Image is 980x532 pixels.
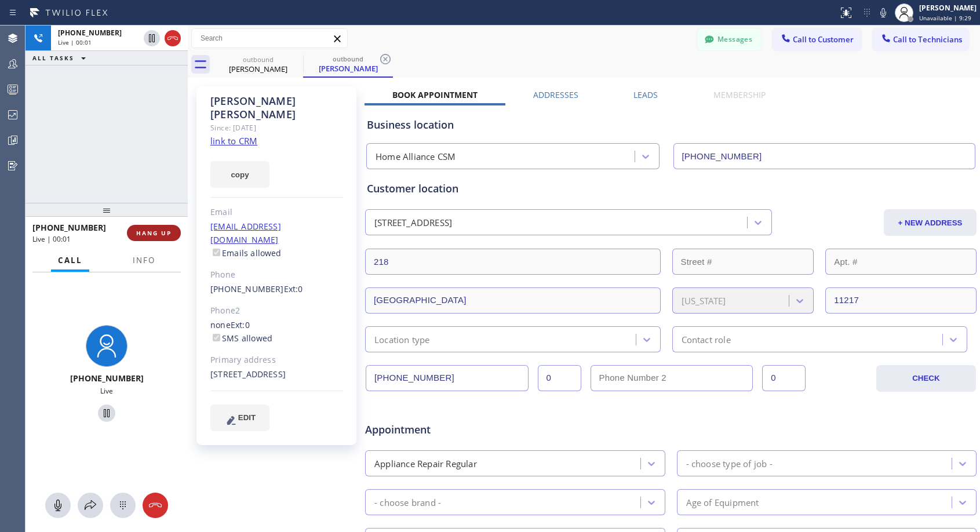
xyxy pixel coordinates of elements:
[876,365,976,392] button: CHECK
[210,161,269,188] button: copy
[192,29,347,48] input: Search
[374,457,477,470] div: Appliance Repair Regular
[365,287,661,314] input: City
[873,28,968,50] button: Call to Technicians
[98,405,115,422] button: Hold Customer
[682,333,731,346] div: Contact role
[210,135,257,147] a: link to CRM
[376,150,456,163] div: Home Alliance CSM
[304,54,392,63] div: outbound
[78,493,103,518] button: Open directory
[367,117,975,133] div: Business location
[213,249,220,256] input: Emails allowed
[673,143,976,169] input: Phone Number
[58,255,82,265] span: Call
[392,89,478,100] label: Book Appointment
[672,249,814,275] input: Street #
[210,94,343,121] div: [PERSON_NAME] [PERSON_NAME]
[32,234,71,244] span: Live | 00:01
[110,493,136,518] button: Open dialpad
[45,493,71,518] button: Mute
[133,255,155,265] span: Info
[893,34,962,45] span: Call to Technicians
[773,28,861,50] button: Call to Customer
[374,333,430,346] div: Location type
[591,365,753,391] input: Phone Number 2
[210,304,343,318] div: Phone2
[51,249,89,272] button: Call
[210,206,343,219] div: Email
[713,89,766,100] label: Membership
[58,38,92,46] span: Live | 00:01
[238,413,256,422] span: EDIT
[58,28,122,38] span: [PHONE_NUMBER]
[210,333,272,344] label: SMS allowed
[210,405,269,431] button: EDIT
[284,283,303,294] span: Ext: 0
[686,495,759,509] div: Age of Equipment
[367,181,975,196] div: Customer location
[210,283,284,294] a: [PHONE_NUMBER]
[213,334,220,341] input: SMS allowed
[374,216,452,229] div: [STREET_ADDRESS]
[32,222,106,233] span: [PHONE_NUMBER]
[136,229,172,237] span: HANG UP
[304,63,392,74] div: [PERSON_NAME]
[100,386,113,396] span: Live
[538,365,581,391] input: Ext.
[365,249,661,275] input: Address
[210,319,343,345] div: none
[126,249,162,272] button: Info
[533,89,578,100] label: Addresses
[165,30,181,46] button: Hang up
[825,287,977,314] input: ZIP
[697,28,761,50] button: Messages
[214,55,302,64] div: outbound
[144,30,160,46] button: Hold Customer
[70,373,144,384] span: [PHONE_NUMBER]
[210,368,343,381] div: [STREET_ADDRESS]
[304,52,392,76] div: Sarah Burnes
[633,89,658,100] label: Leads
[366,365,529,391] input: Phone Number
[210,247,282,258] label: Emails allowed
[210,121,343,134] div: Since: [DATE]
[127,225,181,241] button: HANG UP
[793,34,854,45] span: Call to Customer
[365,422,567,438] span: Appointment
[210,354,343,367] div: Primary address
[214,52,302,78] div: Sarah Burnes
[919,3,977,13] div: [PERSON_NAME]
[214,64,302,74] div: [PERSON_NAME]
[231,319,250,330] span: Ext: 0
[210,268,343,282] div: Phone
[143,493,168,518] button: Hang up
[374,495,441,509] div: - choose brand -
[762,365,806,391] input: Ext. 2
[875,5,891,21] button: Mute
[919,14,971,22] span: Unavailable | 9:29
[210,221,281,245] a: [EMAIL_ADDRESS][DOMAIN_NAME]
[825,249,977,275] input: Apt. #
[25,51,97,65] button: ALL TASKS
[686,457,773,470] div: - choose type of job -
[32,54,74,62] span: ALL TASKS
[884,209,977,236] button: + NEW ADDRESS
